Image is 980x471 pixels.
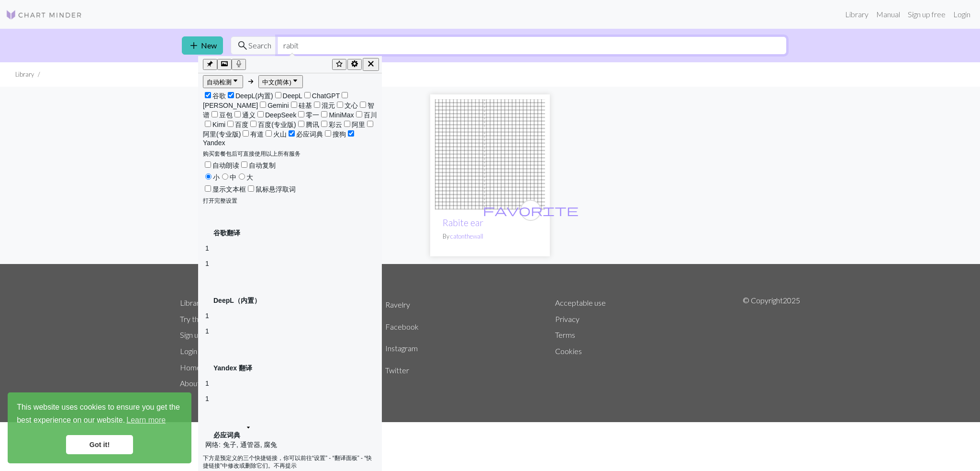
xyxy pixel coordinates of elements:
[949,5,974,24] a: Login
[443,217,483,228] a: Rabite ear
[237,39,248,52] span: search
[443,232,537,241] p: By
[125,413,167,427] a: learn more about cookies
[555,330,575,339] a: Terms
[520,200,541,221] button: favourite
[360,366,409,375] a: Twitter
[483,203,579,218] span: favorite
[66,435,133,454] a: dismiss cookie message
[743,295,800,391] p: © Copyright 2025
[188,39,200,52] span: add
[182,36,223,55] a: New
[180,314,223,323] a: Try the demo
[904,5,949,24] a: Sign up free
[841,5,872,24] a: Library
[435,99,545,209] img: Rabite ear
[180,346,197,356] a: Login
[483,201,579,220] i: favourite
[555,346,582,356] a: Cookies
[248,40,271,51] span: Search
[555,314,579,323] a: Privacy
[360,344,418,353] a: Instagram
[8,392,191,463] div: cookieconsent
[180,379,200,388] a: About
[15,70,34,79] li: Library
[360,322,419,331] a: Facebook
[450,232,483,240] a: catonthewall
[872,5,904,24] a: Manual
[6,9,82,21] img: Logo
[360,300,410,309] a: Ravelry
[17,402,182,427] span: This website uses cookies to ensure you get the best experience on our website.
[435,149,545,158] a: Rabite ear
[180,363,201,372] a: Home
[180,330,202,339] a: Sign up
[180,298,203,307] a: Library
[555,298,606,307] a: Acceptable use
